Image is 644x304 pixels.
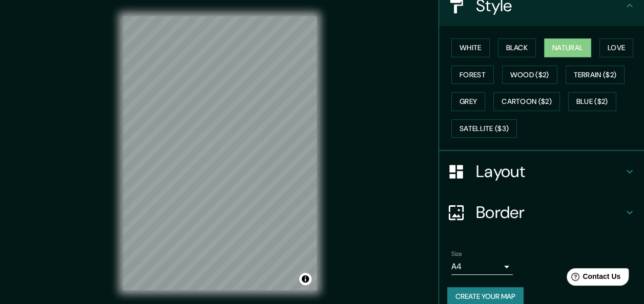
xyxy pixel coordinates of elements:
button: Terrain ($2) [566,66,625,84]
button: Satellite ($3) [451,119,517,138]
button: Blue ($2) [568,92,616,111]
h4: Layout [476,161,624,182]
div: Border [439,192,644,233]
button: Grey [451,92,485,111]
div: A4 [451,258,513,275]
button: Black [498,38,536,57]
button: Forest [451,66,494,84]
button: Toggle attribution [299,273,311,285]
canvas: Map [123,16,317,290]
div: Layout [439,151,644,192]
button: Wood ($2) [502,66,557,84]
iframe: Help widget launcher [553,264,633,293]
label: Size [451,250,462,258]
button: Love [599,38,633,57]
button: White [451,38,490,57]
button: Natural [544,38,591,57]
h4: Border [476,202,624,223]
button: Cartoon ($2) [493,92,560,111]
